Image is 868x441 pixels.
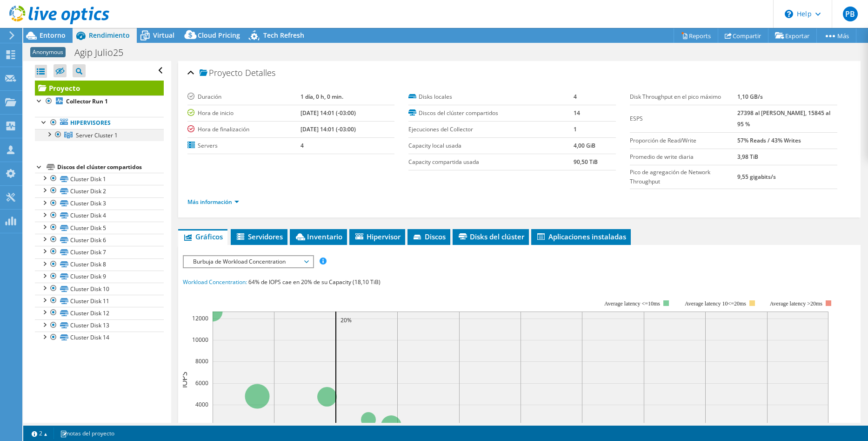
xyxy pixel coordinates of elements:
[35,295,164,307] a: Cluster Disk 11
[263,31,304,40] span: Tech Refresh
[457,232,524,241] span: Disks del clúster
[737,173,776,181] b: 9,55 gigabits/s
[200,68,243,78] span: Proyecto
[35,185,164,197] a: Cluster Disk 2
[737,153,758,161] b: 3,98 TiB
[718,28,768,43] a: Compartir
[30,47,66,57] span: Anonymous
[76,131,118,139] span: Server Cluster 1
[630,114,737,123] label: ESPS
[35,81,164,95] a: Proyecto
[536,232,626,241] span: Aplicaciones instaladas
[89,31,130,40] span: Rendimiento
[412,232,446,241] span: Discos
[685,300,746,307] tspan: Average latency 10<=20ms
[66,97,108,105] b: Collector Run 1
[179,372,189,388] text: IOPS
[235,232,283,241] span: Servidores
[574,158,598,166] b: 90,50 TiB
[195,422,208,430] text: 2000
[153,31,174,40] span: Virtual
[183,232,223,241] span: Gráficos
[785,10,793,18] svg: \n
[57,162,164,173] div: Discos del clúster compartidos
[408,125,574,134] label: Ejecuciones del Collector
[630,168,737,186] label: Pico de agregación de Network Throughput
[35,246,164,258] a: Cluster Disk 7
[604,300,660,307] tspan: Average latency <=10ms
[40,31,66,40] span: Entorno
[187,198,239,206] a: Más información
[300,109,356,117] b: [DATE] 14:01 (-03:00)
[630,136,737,145] label: Proporción de Read/Write
[630,152,737,162] label: Promedio de write diaria
[816,28,856,43] a: Más
[195,400,208,408] text: 4000
[35,319,164,332] a: Cluster Disk 13
[53,427,121,439] a: notas del proyecto
[768,28,817,43] a: Exportar
[341,316,352,324] text: 20%
[187,109,300,118] label: Hora de inicio
[408,92,574,102] label: Disks locales
[574,93,577,101] b: 4
[35,173,164,185] a: Cluster Disk 1
[248,278,381,286] span: 64% de IOPS cae en 20% de su Capacity (18,10 TiB)
[574,125,577,133] b: 1
[70,47,138,58] h1: Agip Julio25
[300,125,356,133] b: [DATE] 14:01 (-03:00)
[187,141,300,150] label: Servers
[192,336,208,344] text: 10000
[737,93,763,101] b: 1,10 GB/s
[198,31,240,40] span: Cloud Pricing
[35,271,164,283] a: Cluster Disk 9
[300,142,304,149] b: 4
[630,92,737,102] label: Disk Throughput en el pico máximo
[35,129,164,141] a: Server Cluster 1
[737,136,801,144] b: 57% Reads / 43% Writes
[35,332,164,344] a: Cluster Disk 14
[294,232,342,241] span: Inventario
[770,300,822,307] text: Average latency >20ms
[35,95,164,108] a: Collector Run 1
[245,67,275,78] span: Detalles
[192,314,208,322] text: 12000
[354,232,401,241] span: Hipervisor
[574,109,580,117] b: 14
[674,28,718,43] a: Reports
[737,109,830,128] b: 27398 al [PERSON_NAME], 15845 al 95 %
[35,258,164,271] a: Cluster Disk 8
[35,234,164,246] a: Cluster Disk 6
[188,256,308,267] span: Burbuja de Workload Concentration
[843,7,858,21] span: PB
[574,142,595,149] b: 4,00 GiB
[408,141,574,150] label: Capacity local usada
[187,125,300,134] label: Hora de finalización
[408,157,574,167] label: Capacity compartida usada
[35,283,164,295] a: Cluster Disk 10
[35,197,164,210] a: Cluster Disk 3
[195,357,208,365] text: 8000
[195,379,208,387] text: 6000
[300,93,343,101] b: 1 día, 0 h, 0 min.
[35,307,164,319] a: Cluster Disk 12
[25,427,54,439] a: 2
[35,117,164,129] a: Hipervisores
[408,109,574,118] label: Discos del clúster compartidos
[35,222,164,234] a: Cluster Disk 5
[183,278,247,286] span: Workload Concentration:
[35,210,164,222] a: Cluster Disk 4
[187,92,300,102] label: Duración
